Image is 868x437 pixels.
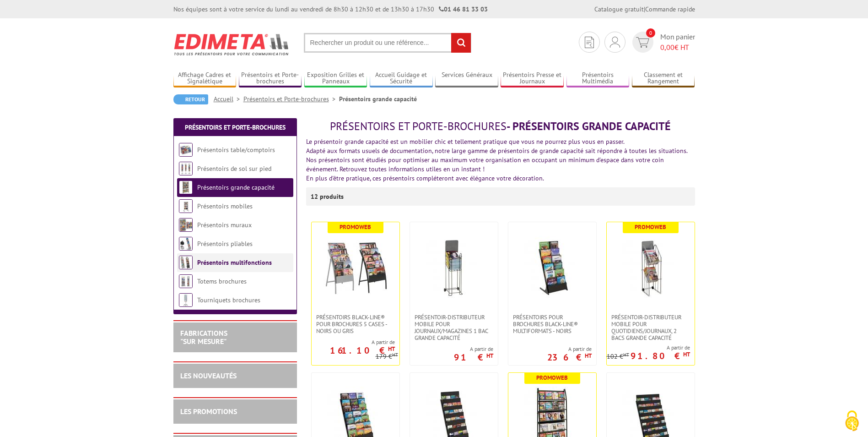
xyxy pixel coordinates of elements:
a: Affichage Cadres et Signalétique [173,71,237,86]
span: A partir de [547,345,592,353]
a: Retour [173,94,208,104]
a: LES PROMOTIONS [180,407,237,416]
img: Tourniquets brochures [179,293,193,307]
img: devis rapide [636,37,649,48]
sup: HT [683,350,690,358]
h1: - Présentoirs grande capacité [306,120,695,132]
img: Présentoirs Black-Line® pour brochures 5 Cases - Noirs ou Gris [323,236,388,300]
b: Promoweb [536,374,568,382]
p: 161.10 € [330,348,395,353]
a: Présentoir-Distributeur mobile pour journaux/magazines 1 bac grande capacité [410,314,498,341]
img: Cookies (fenêtre modale) [841,410,863,432]
a: Présentoirs et Porte-brochures [185,123,286,131]
a: Présentoirs multifonctions [197,258,272,267]
img: Présentoirs mobiles [179,199,193,213]
span: Présentoirs pour Brochures Black-Line® multiformats - Noirs [513,314,592,334]
img: Présentoirs table/comptoirs [179,143,193,157]
img: Présentoirs pour Brochures Black-Line® multiformats - Noirs [520,236,584,300]
img: devis rapide [610,37,620,48]
a: Présentoirs Multimédia [566,71,630,86]
sup: HT [585,352,592,360]
div: Le présentoir grande capacité est un mobilier chic et tellement pratique que vous ne pourrez plus... [306,137,695,146]
a: Présentoirs pliables [197,240,253,248]
div: En plus d'être pratique, ces présentoirs compléteront avec élégance votre décoration. [306,174,695,183]
a: Classement et Rangement [632,71,695,86]
img: Présentoirs grande capacité [179,180,193,194]
img: Présentoirs pliables [179,237,193,251]
p: 91.80 € [631,353,690,359]
p: 91 € [454,355,493,360]
a: Présentoirs table/comptoirs [197,146,275,154]
a: Totems brochures [197,277,247,285]
div: Nos équipes sont à votre service du lundi au vendredi de 8h30 à 12h30 et de 13h30 à 17h30 [173,5,488,14]
b: Promoweb [340,223,371,231]
b: Promoweb [635,223,666,231]
input: Rechercher un produit ou une référence... [304,33,471,53]
p: 179 € [376,353,398,360]
a: Présentoirs et Porte-brochures [239,71,302,86]
img: Edimeta [173,27,290,61]
img: Présentoirs muraux [179,218,193,232]
span: Présentoir-distributeur mobile pour quotidiens/journaux, 2 bacs grande capacité [611,314,690,341]
span: A partir de [607,344,690,351]
span: A partir de [454,345,493,353]
a: Présentoirs Black-Line® pour brochures 5 Cases - Noirs ou Gris [312,314,399,334]
a: Accueil [214,95,243,103]
a: Présentoirs et Porte-brochures [243,95,339,103]
a: Présentoir-distributeur mobile pour quotidiens/journaux, 2 bacs grande capacité [607,314,695,341]
div: Nos présentoirs sont étudiés pour optimiser au maximum votre organisation en occupant un minimum ... [306,155,695,174]
sup: HT [486,352,493,360]
a: devis rapide 0 Mon panier 0,00€ HT [630,32,695,53]
a: Services Généraux [435,71,498,86]
span: Mon panier [660,32,695,53]
a: Tourniquets brochures [197,296,260,304]
span: A partir de [312,339,395,346]
span: 0 [646,28,655,38]
p: 102 € [607,353,629,360]
a: Présentoirs muraux [197,221,252,229]
input: rechercher [451,33,471,53]
img: Présentoir-Distributeur mobile pour journaux/magazines 1 bac grande capacité [422,236,486,300]
img: devis rapide [585,37,594,48]
span: 0,00 [660,43,674,52]
a: Accueil Guidage et Sécurité [370,71,433,86]
span: Présentoirs et Porte-brochures [330,119,507,133]
p: 12 produits [311,187,345,206]
p: 236 € [547,355,592,360]
strong: 01 46 81 33 03 [439,5,488,13]
div: Adapté aux formats usuels de documentation, notre large gamme de présentoirs de grande capacité s... [306,146,695,155]
a: LES NOUVEAUTÉS [180,371,237,380]
img: Présentoirs de sol sur pied [179,162,193,175]
button: Cookies (fenêtre modale) [836,406,868,437]
span: Présentoir-Distributeur mobile pour journaux/magazines 1 bac grande capacité [415,314,493,341]
a: FABRICATIONS"Sur Mesure" [180,328,227,346]
a: Commande rapide [645,5,695,13]
a: Présentoirs mobiles [197,202,253,210]
li: Présentoirs grande capacité [339,94,417,104]
img: Totems brochures [179,274,193,288]
sup: HT [623,351,629,358]
sup: HT [388,345,395,353]
a: Présentoirs de sol sur pied [197,164,271,173]
a: Catalogue gratuit [594,5,644,13]
a: Présentoirs Presse et Journaux [501,71,564,86]
sup: HT [392,351,398,358]
a: Exposition Grilles et Panneaux [304,71,367,86]
a: Présentoirs pour Brochures Black-Line® multiformats - Noirs [508,314,596,334]
div: | [594,5,695,14]
img: Présentoir-distributeur mobile pour quotidiens/journaux, 2 bacs grande capacité [619,236,683,300]
span: Présentoirs Black-Line® pour brochures 5 Cases - Noirs ou Gris [316,314,395,334]
span: € HT [660,42,695,53]
a: Présentoirs grande capacité [197,183,275,191]
img: Présentoirs multifonctions [179,256,193,269]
